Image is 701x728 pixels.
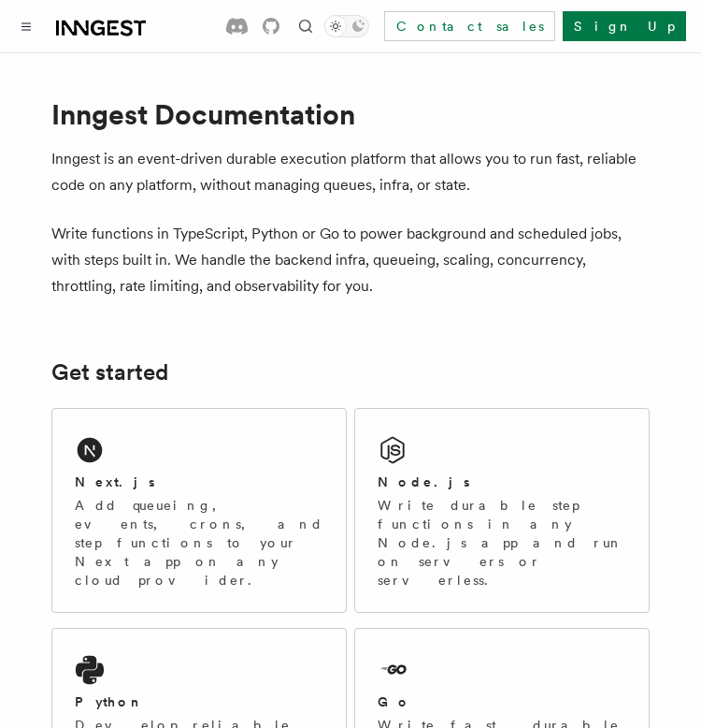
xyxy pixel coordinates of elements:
[51,359,168,386] a: Get started
[294,15,317,37] button: Find something...
[378,496,626,590] p: Write durable step functions in any Node.js app and run on servers or serverless.
[51,146,650,198] p: Inngest is an event-driven durable execution platform that allows you to run fast, reliable code ...
[378,692,411,711] h2: Go
[354,408,650,613] a: Node.jsWrite durable step functions in any Node.js app and run on servers or serverless.
[324,15,369,37] button: Toggle dark mode
[75,473,155,491] h2: Next.js
[51,97,650,131] h1: Inngest Documentation
[75,692,144,711] h2: Python
[384,11,555,41] a: Contact sales
[51,221,650,299] p: Write functions in TypeScript, Python or Go to power background and scheduled jobs, with steps bu...
[378,473,470,491] h2: Node.js
[15,15,37,37] button: Toggle navigation
[51,408,347,613] a: Next.jsAdd queueing, events, crons, and step functions to your Next app on any cloud provider.
[75,496,323,590] p: Add queueing, events, crons, and step functions to your Next app on any cloud provider.
[563,11,686,41] a: Sign Up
